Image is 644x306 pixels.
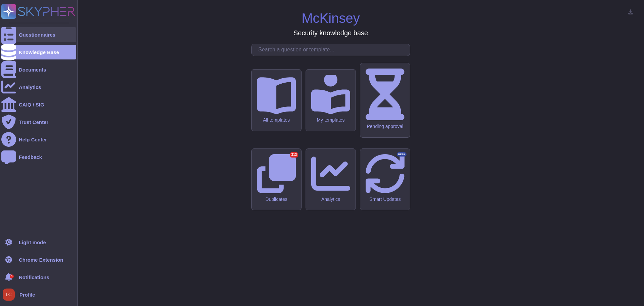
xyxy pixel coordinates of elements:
[19,85,41,90] div: Analytics
[19,50,59,55] div: Knowledge Base
[257,117,296,123] div: All templates
[10,274,14,278] div: 5
[19,102,44,107] div: CAIQ / SIG
[1,149,76,164] a: Feedback
[290,152,298,158] div: 313
[19,32,55,37] div: Questionnaires
[1,132,76,147] a: Help Center
[293,29,368,37] h3: Security knowledge base
[366,196,405,202] div: Smart Updates
[19,257,63,262] div: Chrome Extension
[19,240,46,245] div: Light mode
[3,289,15,301] img: user
[19,137,47,142] div: Help Center
[19,67,46,72] div: Documents
[1,27,76,42] a: Questionnaires
[19,275,49,280] span: Notifications
[397,152,407,157] div: BETA
[1,62,76,77] a: Documents
[1,252,76,267] a: Chrome Extension
[302,10,360,26] h1: McKinsey
[255,44,410,56] input: Search a question or template...
[311,196,350,202] div: Analytics
[311,117,350,123] div: My templates
[1,80,76,94] a: Analytics
[19,292,35,297] span: Profile
[366,124,405,129] div: Pending approval
[1,287,19,302] button: user
[1,45,76,59] a: Knowledge Base
[1,115,76,129] a: Trust Center
[1,97,76,112] a: CAIQ / SIG
[257,196,296,202] div: Duplicates
[19,120,48,125] div: Trust Center
[19,155,42,160] div: Feedback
